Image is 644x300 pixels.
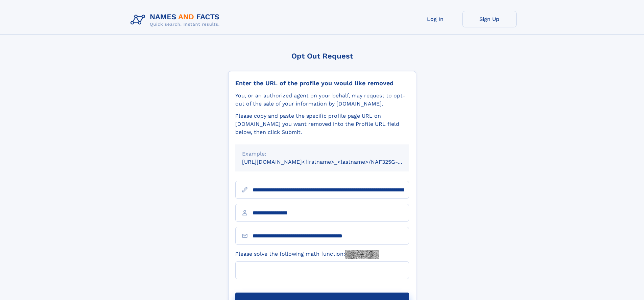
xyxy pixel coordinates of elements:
[462,11,517,27] a: Sign Up
[242,159,422,165] small: [URL][DOMAIN_NAME]<firstname>_<lastname>/NAF325G-xxxxxxxx
[235,92,409,108] div: You, or an authorized agent on your behalf, may request to opt-out of the sale of your informatio...
[235,112,409,136] div: Please copy and paste the specific profile page URL on [DOMAIN_NAME] you want removed into the Pr...
[128,11,225,29] img: Logo Names and Facts
[242,150,402,158] div: Example:
[228,52,416,60] div: Opt Out Request
[235,79,409,87] div: Enter the URL of the profile you would like removed
[235,250,379,259] label: Please solve the following math function:
[408,11,462,27] a: Log In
